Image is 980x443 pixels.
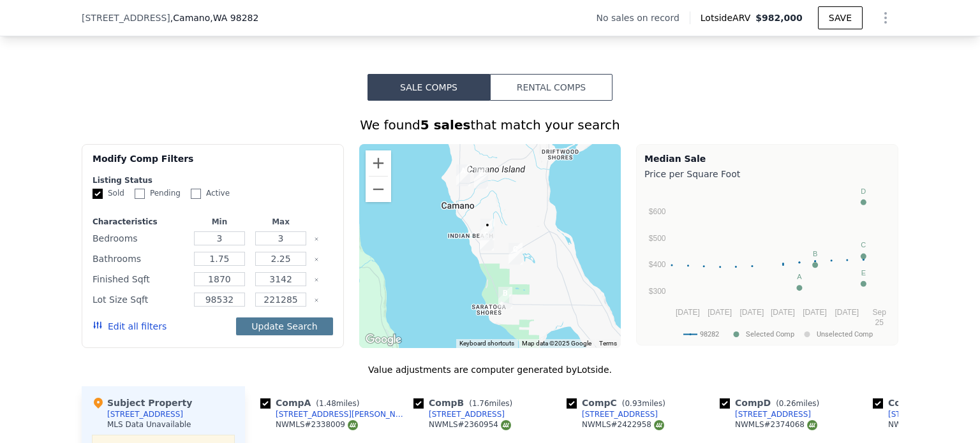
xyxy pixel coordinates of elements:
[888,419,970,430] div: NWMLS # 2403565
[617,399,671,408] span: ( miles)
[755,13,803,23] span: $982,000
[817,330,873,338] text: Unselected Comp
[649,207,666,216] text: $600
[625,399,642,408] span: 0.93
[319,399,336,408] span: 1.48
[82,363,898,376] div: Value adjustments are computer generated by Lotside .
[366,177,391,202] button: Zoom out
[93,189,103,199] input: Sold
[582,409,658,419] div: [STREET_ADDRESS]
[599,340,617,347] a: Terms (opens in new tab)
[420,117,471,133] strong: 5 sales
[314,277,319,282] button: Clear
[649,287,666,296] text: $300
[366,150,391,176] button: Zoom in
[459,339,514,348] button: Keyboard shortcuts
[735,409,811,419] div: [STREET_ADDRESS]
[348,420,358,430] img: NWMLS Logo
[739,308,764,317] text: [DATE]
[260,409,408,419] a: [STREET_ADDRESS][PERSON_NAME]
[475,224,499,256] div: 1465 Magnolia Ln
[582,419,664,430] div: NWMLS # 2422958
[276,409,408,419] div: [STREET_ADDRESS][PERSON_NAME]
[720,409,811,419] a: [STREET_ADDRESS]
[873,396,976,409] div: Comp E
[362,331,405,348] a: Open this area in Google Maps (opens a new window)
[276,419,358,430] div: NWMLS # 2338009
[314,298,319,303] button: Clear
[93,291,186,309] div: Lot Size Sqft
[779,399,796,408] span: 0.26
[469,162,493,194] div: 596 Forrest Way
[875,318,884,327] text: 25
[644,165,890,183] div: Price per Square Foot
[861,269,866,277] text: E
[367,74,490,101] button: Sale Comps
[429,409,505,419] div: [STREET_ADDRESS]
[107,419,191,430] div: MLS Data Unavailable
[735,419,817,430] div: NWMLS # 2374068
[797,273,802,280] text: A
[93,152,333,175] div: Modify Comp Filters
[644,183,890,342] svg: A chart.
[873,5,898,31] button: Show Options
[93,229,186,247] div: Bedrooms
[93,270,186,288] div: Finished Sqft
[503,238,528,270] div: 340 W Dry Lake Rd
[191,188,230,199] label: Active
[567,409,658,419] a: [STREET_ADDRESS]
[597,11,690,24] div: No sales on record
[92,396,192,409] div: Subject Property
[493,282,517,314] div: 341 W Mountain View Rd
[93,320,167,333] button: Edit all filters
[771,399,824,408] span: ( miles)
[93,175,333,185] div: Listing Status
[429,419,511,430] div: NWMLS # 2360954
[253,217,309,227] div: Max
[236,317,332,335] button: Update Search
[93,217,186,227] div: Characteristics
[818,6,863,29] button: SAVE
[807,420,817,430] img: NWMLS Logo
[170,11,259,24] span: , Camano
[873,308,887,317] text: Sep
[720,396,824,409] div: Comp D
[314,257,319,262] button: Clear
[835,308,859,317] text: [DATE]
[649,234,666,243] text: $500
[191,189,201,199] input: Active
[700,330,719,338] text: 98282
[676,308,700,317] text: [DATE]
[472,399,489,408] span: 1.76
[771,308,795,317] text: [DATE]
[490,74,612,101] button: Rental Comps
[260,396,364,409] div: Comp A
[522,340,591,347] span: Map data ©2025 Google
[82,116,898,134] div: We found that match your search
[708,308,732,317] text: [DATE]
[644,152,890,165] div: Median Sale
[861,187,866,195] text: D
[861,241,866,249] text: C
[93,250,186,268] div: Bathrooms
[649,260,666,269] text: $400
[451,159,475,191] div: 783 W Camano Hill Rd
[135,188,181,199] label: Pending
[413,396,517,409] div: Comp B
[464,399,517,408] span: ( miles)
[501,420,511,430] img: NWMLS Logo
[813,250,817,258] text: B
[210,13,258,23] span: , WA 98282
[475,214,500,245] div: 547 Chestnut Ln
[135,189,145,199] input: Pending
[314,236,319,242] button: Clear
[413,409,505,419] a: [STREET_ADDRESS]
[311,399,364,408] span: ( miles)
[701,11,755,24] span: Lotside ARV
[93,188,124,199] label: Sold
[107,409,183,419] div: [STREET_ADDRESS]
[567,396,671,409] div: Comp C
[803,308,827,317] text: [DATE]
[191,217,248,227] div: Min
